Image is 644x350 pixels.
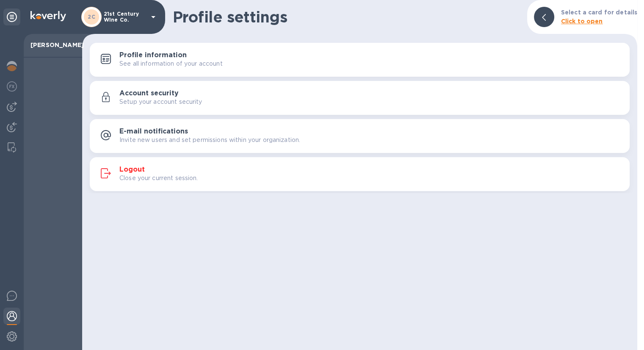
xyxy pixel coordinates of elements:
img: Logo [30,11,66,21]
b: Click to open [561,18,603,25]
b: Select a card for details [561,9,637,16]
img: Foreign exchange [7,81,17,92]
button: Account securitySetup your account security [90,81,630,115]
button: LogoutClose your current session. [90,157,630,191]
p: Setup your account security [119,97,202,106]
button: Profile informationSee all information of your account [90,43,630,77]
h3: Profile information [119,51,187,59]
h1: Profile settings [173,8,520,26]
p: [PERSON_NAME] [30,41,75,49]
h3: E-mail notifications [119,128,188,136]
p: Close your current session. [119,174,198,183]
p: See all information of your account [119,59,223,68]
b: 2C [88,14,95,20]
h3: Account security [119,89,179,97]
button: E-mail notificationsInvite new users and set permissions within your organization. [90,119,630,153]
p: 21st Century Wine Co. [104,11,146,23]
p: Invite new users and set permissions within your organization. [119,136,300,144]
h3: Logout [119,166,145,174]
div: Unpin categories [3,8,20,25]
